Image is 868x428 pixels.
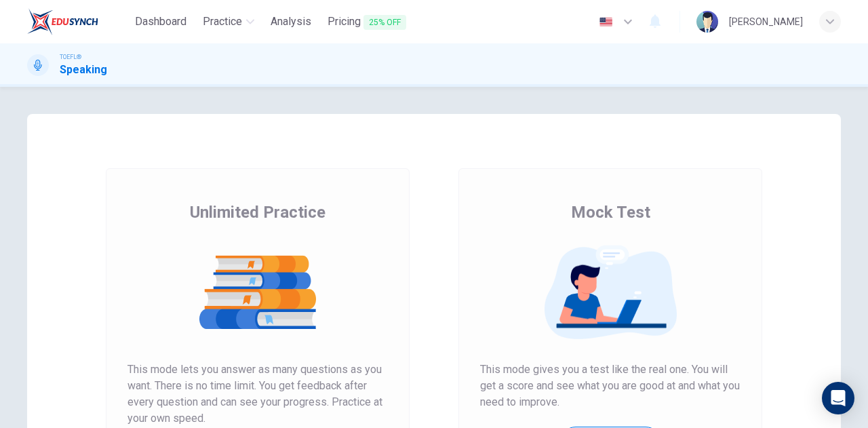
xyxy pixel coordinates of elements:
[822,382,854,414] div: Open Intercom Messenger
[696,11,718,33] img: Profile picture
[27,8,130,35] a: EduSynch logo
[130,9,192,35] a: Dashboard
[328,14,406,31] span: Pricing
[271,14,311,30] span: Analysis
[60,52,81,62] span: TOEFL®
[265,9,317,35] a: Analysis
[197,9,260,34] button: Practice
[729,14,803,30] div: [PERSON_NAME]
[265,9,317,34] button: Analysis
[480,362,741,410] span: This mode gives you a test like the real one. You will get a score and see what you are good at a...
[127,362,388,427] span: This mode lets you answer as many questions as you want. There is no time limit. You get feedback...
[190,201,325,223] span: Unlimited Practice
[135,14,186,30] span: Dashboard
[322,9,412,35] button: Pricing25% OFF
[363,15,406,30] span: 25% OFF
[27,8,98,35] img: EduSynch logo
[130,9,192,34] button: Dashboard
[571,201,650,223] span: Mock Test
[60,62,107,78] h1: Speaking
[597,17,614,27] img: en
[203,14,242,30] span: Practice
